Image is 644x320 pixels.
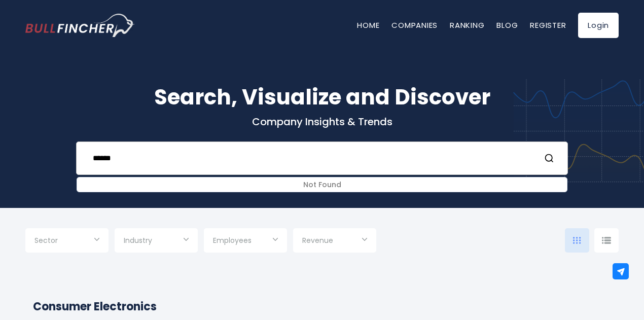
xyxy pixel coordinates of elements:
[357,20,379,30] a: Home
[213,236,252,245] span: Employees
[573,237,581,244] img: icon-comp-grid.svg
[77,177,567,192] div: Not Found
[530,20,566,30] a: Register
[302,236,333,245] span: Revenue
[213,232,278,251] input: Selection
[450,20,484,30] a: Ranking
[34,232,99,251] input: Selection
[25,14,135,37] img: Bullfincher logo
[124,232,189,251] input: Selection
[25,115,619,128] p: Company Insights & Trends
[544,152,557,165] button: Search
[25,81,619,113] h1: Search, Visualize and Discover
[33,298,611,315] h2: Consumer Electronics
[124,236,152,245] span: Industry
[496,20,518,30] a: Blog
[34,236,58,245] span: Sector
[391,20,438,30] a: Companies
[302,232,367,251] input: Selection
[602,237,611,244] img: icon-comp-list-view.svg
[578,13,619,38] a: Login
[25,14,134,37] a: Go to homepage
